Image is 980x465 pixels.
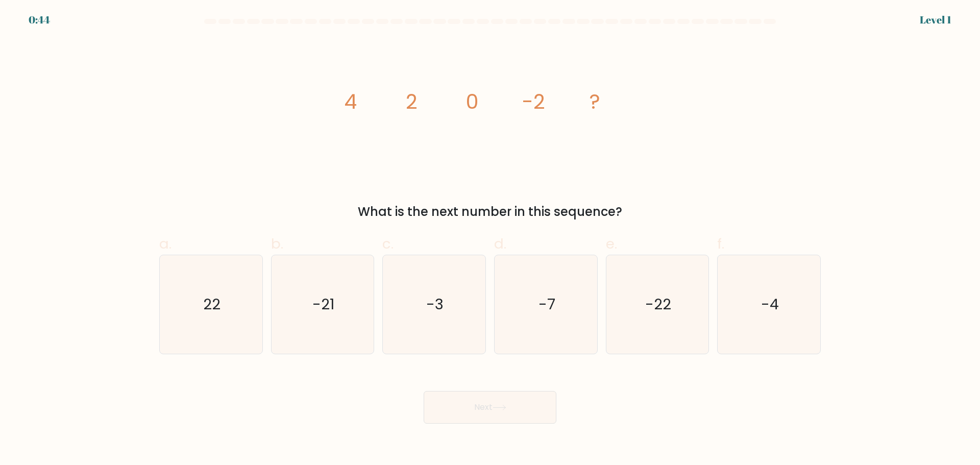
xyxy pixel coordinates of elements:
tspan: -2 [523,87,546,116]
span: f. [717,234,724,254]
text: -22 [645,294,671,314]
span: e. [606,234,617,254]
button: Next [424,391,556,424]
span: b. [271,234,283,254]
span: a. [159,234,171,254]
span: d. [494,234,506,254]
div: What is the next number in this sequence? [165,203,815,221]
text: -4 [761,294,779,314]
div: 0:44 [29,12,50,28]
tspan: 2 [406,87,418,116]
tspan: ? [590,87,601,116]
text: -3 [427,294,444,314]
text: -7 [538,294,555,314]
span: c. [382,234,394,254]
div: Level 1 [920,12,951,28]
text: 22 [203,294,220,314]
text: -21 [312,294,334,314]
tspan: 0 [467,87,479,116]
tspan: 4 [344,87,357,116]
